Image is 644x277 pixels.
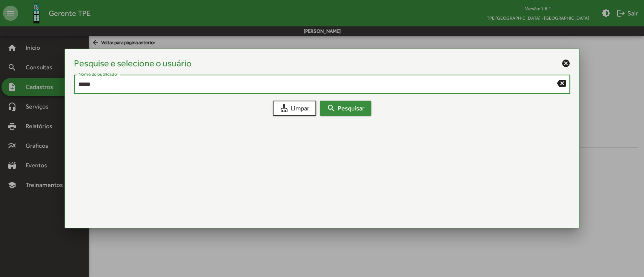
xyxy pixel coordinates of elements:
mat-icon: search [327,104,336,113]
h4: Pesquise e selecione o usuário [74,58,192,69]
mat-icon: cancel [561,59,570,68]
span: Limpar [280,101,309,115]
button: Pesquisar [320,101,371,116]
mat-icon: backspace [556,78,566,87]
button: Limpar [273,101,316,116]
span: Pesquisar [327,101,364,115]
mat-icon: cleaning_services [280,104,289,113]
